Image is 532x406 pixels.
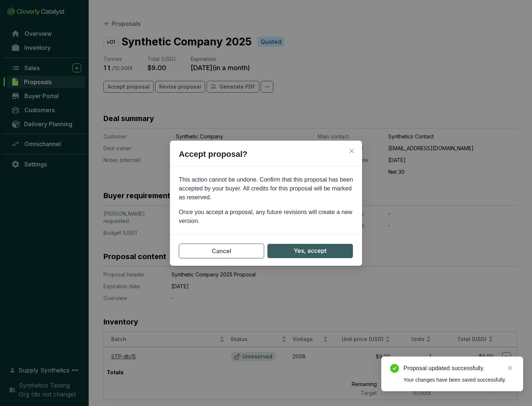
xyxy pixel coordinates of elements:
[506,364,514,372] a: Close
[403,376,514,384] div: Your changes have been saved successfully.
[403,364,514,373] div: Proposal updated successfully.
[508,365,513,371] span: close
[179,175,353,202] p: This action cannot be undone. Confirm that this proposal has been accepted by your buyer. All cre...
[212,247,231,255] span: Cancel
[170,148,362,166] h2: Accept proposal?
[179,244,264,258] button: Cancel
[294,246,327,255] span: Yes, accept
[390,364,399,373] span: check-circle
[346,148,358,154] span: Close
[267,244,353,258] button: Yes, accept
[346,145,358,157] button: Close
[179,208,353,226] p: Once you accept a proposal, any future revisions will create a new version.
[349,148,355,154] span: close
